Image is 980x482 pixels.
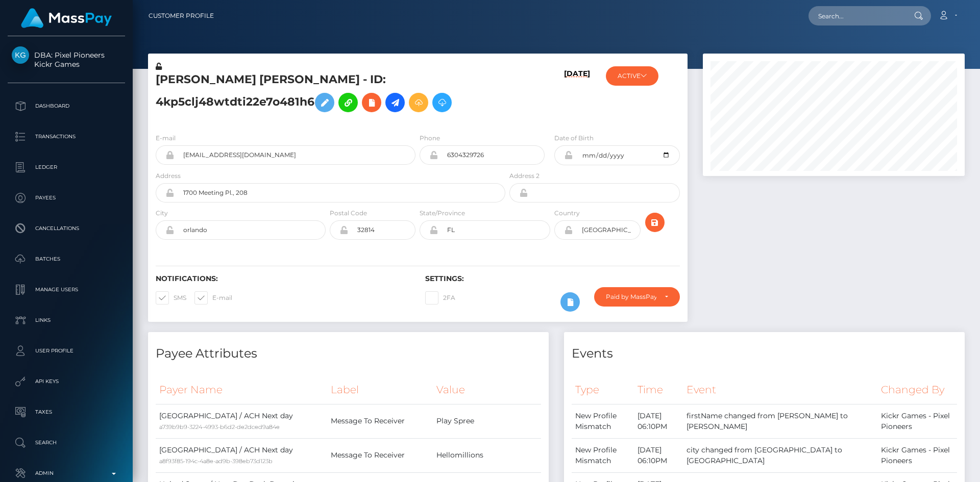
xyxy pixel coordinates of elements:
a: User Profile [8,338,125,364]
p: API Keys [12,374,121,389]
p: Manage Users [12,282,121,297]
a: Transactions [8,124,125,149]
p: Ledger [12,160,121,175]
a: Links [8,308,125,333]
td: firstName changed from [PERSON_NAME] to [PERSON_NAME] [683,404,877,438]
small: a8f93f85-194c-4a8e-ad9b-398eb73d123b [159,458,273,465]
img: MassPay Logo [21,8,112,28]
h6: Notifications: [156,274,410,283]
td: [GEOGRAPHIC_DATA] / ACH Next day [156,404,327,438]
img: Kickr Games [12,46,29,64]
a: Search [8,430,125,455]
p: Batches [12,251,121,267]
label: Address 2 [509,171,540,181]
label: Country [554,209,580,218]
label: 2FA [425,291,455,305]
h5: [PERSON_NAME] [PERSON_NAME] - ID: 4kp5clj48wtdti22e7o481h6 [156,72,500,117]
h6: [DATE] [564,69,590,121]
td: [DATE] 06:10PM [634,404,683,438]
h4: Events [572,345,957,363]
p: Payees [12,190,121,206]
th: Value [433,376,541,404]
td: New Profile Mismatch [572,438,634,472]
label: Postal Code [330,209,367,218]
th: Payer Name [156,376,327,404]
th: Type [572,376,634,404]
p: Links [12,313,121,328]
p: Dashboard [12,98,121,114]
p: User Profile [12,343,121,359]
p: Transactions [12,129,121,144]
p: Taxes [12,404,121,420]
a: Dashboard [8,93,125,119]
label: City [156,209,168,218]
p: Cancellations [12,221,121,236]
td: New Profile Mismatch [572,404,634,438]
th: Time [634,376,683,404]
td: Message To Receiver [327,438,432,472]
td: [DATE] 06:10PM [634,438,683,472]
td: Kickr Games - Pixel Pioneers [877,404,957,438]
div: Paid by MassPay [606,293,656,301]
td: Message To Receiver [327,404,432,438]
th: Event [683,376,877,404]
label: State/Province [420,209,465,218]
td: city changed from [GEOGRAPHIC_DATA] to [GEOGRAPHIC_DATA] [683,438,877,472]
td: [GEOGRAPHIC_DATA] / ACH Next day [156,438,327,472]
h6: Settings: [425,274,679,283]
a: Batches [8,246,125,272]
span: DBA: Pixel Pioneers Kickr Games [8,50,125,69]
h4: Payee Attributes [156,345,541,363]
th: Changed By [877,376,957,404]
label: Date of Birth [554,134,594,143]
a: Customer Profile [149,5,214,27]
a: Manage Users [8,277,125,302]
label: E-mail [194,291,232,305]
td: Kickr Games - Pixel Pioneers [877,438,957,472]
input: Search... [808,6,904,26]
label: Address [156,171,181,181]
label: E-mail [156,134,176,143]
td: Hellomillions [433,438,541,472]
a: Ledger [8,155,125,180]
th: Label [327,376,432,404]
button: ACTIVE [606,66,658,86]
a: Initiate Payout [385,93,405,112]
a: Cancellations [8,216,125,241]
td: Play Spree [433,404,541,438]
label: SMS [156,291,186,305]
button: Paid by MassPay [594,287,680,307]
small: a739b9b9-3224-4993-b6d2-de2dced9a84e [159,423,280,430]
a: Taxes [8,399,125,425]
p: Search [12,435,121,450]
p: Admin [12,466,121,481]
label: Phone [420,134,440,143]
a: Payees [8,185,125,211]
a: API Keys [8,369,125,394]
